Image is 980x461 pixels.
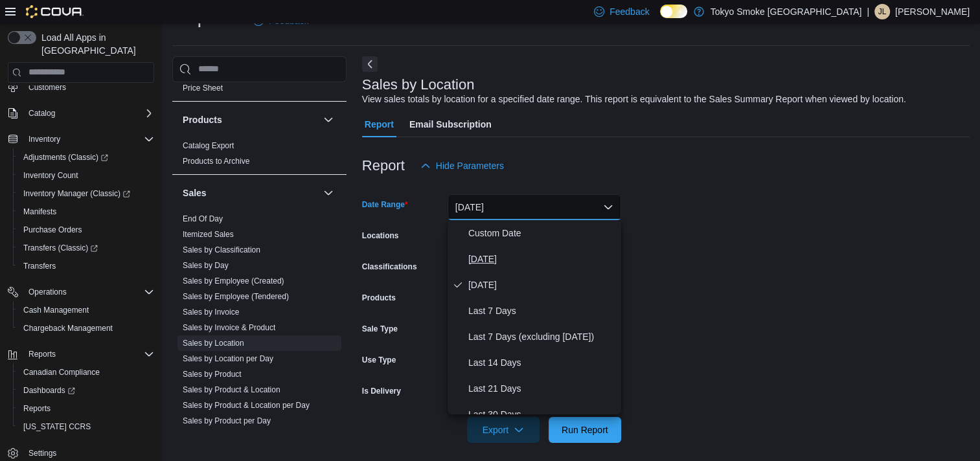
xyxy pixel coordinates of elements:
[18,302,154,318] span: Cash Management
[183,245,260,254] a: Sales by Classification
[13,239,159,257] a: Transfers (Classic)
[183,369,242,379] span: Sales by Product
[23,284,154,300] span: Operations
[18,365,154,380] span: Canadian Compliance
[183,156,249,166] span: Products to Archive
[172,211,347,434] div: Sales
[362,231,399,241] label: Locations
[183,416,271,425] a: Sales by Product per Day
[3,283,159,301] button: Operations
[468,277,616,293] span: [DATE]
[18,365,105,380] a: Canadian Compliance
[18,240,103,256] a: Transfers (Classic)
[468,355,616,370] span: Last 14 Days
[183,230,234,239] a: Itemized Sales
[562,423,608,436] span: Run Report
[13,148,159,166] a: Adjustments (Classic)
[23,261,56,271] span: Transfers
[36,31,154,57] span: Load All Apps in [GEOGRAPHIC_DATA]
[436,159,504,172] span: Hide Parameters
[183,245,260,255] span: Sales by Classification
[183,308,239,317] a: Sales by Invoice
[183,157,249,166] a: Products to Archive
[183,186,318,199] button: Sales
[18,150,154,165] span: Adjustments (Classic)
[13,185,159,203] a: Inventory Manager (Classic)
[23,346,61,362] button: Reports
[18,320,118,336] a: Chargeback Management
[183,276,284,286] a: Sales by Employee (Created)
[183,385,280,395] span: Sales by Product & Location
[409,111,492,137] span: Email Subscription
[23,422,91,432] span: [US_STATE] CCRS
[18,240,154,256] span: Transfers (Classic)
[448,220,621,414] div: Select listbox
[23,188,130,199] span: Inventory Manager (Classic)
[13,166,159,185] button: Inventory Count
[23,80,71,95] a: Customers
[23,367,100,377] span: Canadian Compliance
[183,141,234,151] span: Catalog Export
[3,130,159,148] button: Inventory
[183,291,289,302] span: Sales by Employee (Tendered)
[23,445,62,461] a: Settings
[3,104,159,122] button: Catalog
[26,5,84,18] img: Cova
[28,134,60,144] span: Inventory
[18,302,94,318] a: Cash Management
[365,111,394,137] span: Report
[468,303,616,319] span: Last 7 Days
[13,221,159,239] button: Purchase Orders
[183,276,284,286] span: Sales by Employee (Created)
[18,168,154,183] span: Inventory Count
[13,319,159,337] button: Chargeback Management
[18,258,154,274] span: Transfers
[183,229,234,240] span: Itemized Sales
[467,417,540,443] button: Export
[18,383,154,398] span: Dashboards
[13,203,159,221] button: Manifests
[28,287,67,297] span: Operations
[610,5,649,18] span: Feedback
[23,346,154,362] span: Reports
[172,80,347,101] div: Pricing
[18,258,61,274] a: Transfers
[183,385,280,394] a: Sales by Product & Location
[895,4,970,19] p: [PERSON_NAME]
[468,329,616,344] span: Last 7 Days (excluding [DATE])
[18,204,154,219] span: Manifests
[23,131,154,147] span: Inventory
[362,262,417,272] label: Classifications
[321,185,336,201] button: Sales
[183,322,275,333] span: Sales by Invoice & Product
[183,338,244,348] span: Sales by Location
[183,339,244,348] a: Sales by Location
[18,383,80,398] a: Dashboards
[13,363,159,381] button: Canadian Compliance
[13,301,159,319] button: Cash Management
[23,323,113,333] span: Chargeback Management
[23,207,56,217] span: Manifests
[362,355,396,365] label: Use Type
[13,399,159,418] button: Reports
[18,419,96,434] a: [US_STATE] CCRS
[18,320,154,336] span: Chargeback Management
[660,18,661,19] span: Dark Mode
[468,407,616,422] span: Last 30 Days
[28,349,56,359] span: Reports
[183,307,239,317] span: Sales by Invoice
[18,150,113,165] a: Adjustments (Classic)
[23,79,154,95] span: Customers
[183,261,229,270] a: Sales by Day
[468,381,616,396] span: Last 21 Days
[183,354,273,363] a: Sales by Location per Day
[18,222,154,238] span: Purchase Orders
[18,204,62,219] a: Manifests
[23,106,154,121] span: Catalog
[18,186,154,201] span: Inventory Manager (Classic)
[23,385,75,396] span: Dashboards
[18,401,154,416] span: Reports
[183,260,229,271] span: Sales by Day
[183,416,271,426] span: Sales by Product per Day
[23,106,60,121] button: Catalog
